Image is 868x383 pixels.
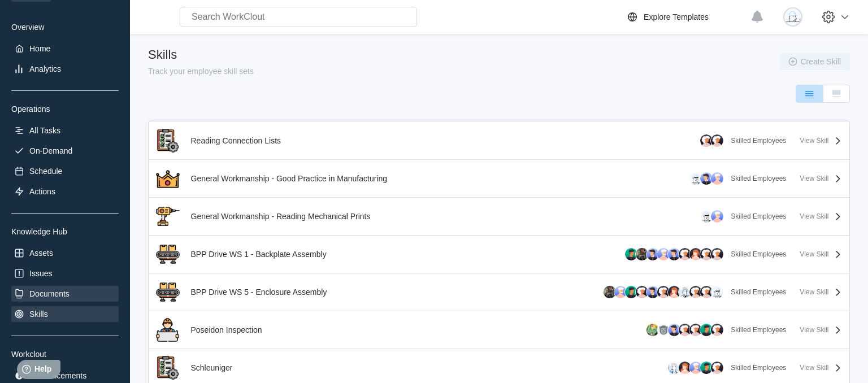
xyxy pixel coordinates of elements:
img: Richard Reed [700,247,713,261]
img: Shondrell Rutley [603,285,617,299]
div: Skilled Employees [731,326,786,334]
div: Analytics [29,64,61,73]
div: View Skill [800,364,828,372]
div: All Tasks [29,126,60,135]
div: Assets [29,249,53,258]
img: BPP Drive WS 5 - Enclosure Assembly [154,278,182,306]
div: Skilled Employees [731,288,786,296]
img: Reading Connection Lists [154,127,182,155]
div: BPP Drive WS 5 - Enclosure Assembly [191,288,327,297]
div: Explore Templates [644,12,709,21]
img: Johnny Mac [710,247,724,261]
a: BPP Drive WS 1 - Backplate AssemblyBPP Drive WS 1 - Backplate AssemblySkilled EmployeesView Skill [154,240,845,268]
img: Johnny Mac [700,285,713,299]
div: Issues [29,269,52,278]
div: View Skill [800,175,828,182]
img: Michael Maksymciw [710,285,724,299]
a: BPP Drive WS 5 - Enclosure AssemblyBPP Drive WS 5 - Enclosure AssemblySkilled EmployeesView Skill [154,278,845,306]
img: Alex Velasquez [710,361,724,375]
div: Operations [11,105,119,114]
a: Schedule [11,163,119,179]
img: David Vogel [689,247,702,261]
a: Reading Connection ListsReading Connection ListsSkilled EmployeesView Skill [154,127,845,155]
a: SchleunigerSchleunigerSkilled EmployeesView Skill [154,354,845,382]
img: Reginald Tucker [710,172,724,185]
img: Shondrell Rutley [635,247,649,261]
a: All Tasks [11,123,119,138]
img: Felicita Harris [700,323,713,337]
img: Reginald Tucker [689,361,702,375]
a: Assets [11,245,119,261]
img: General Workmanship - Good Practice in Manufacturing [154,164,182,193]
a: Home [11,41,119,56]
div: Skilled Employees [731,250,786,258]
div: Home [29,44,50,53]
div: On-Demand [29,146,72,155]
div: Actions [29,187,55,196]
img: Michael Maksymciw [700,210,713,223]
a: General Workmanship - Reading Mechanical PrintsGeneral Workmanship - Reading Mechanical PrintsSki... [154,202,845,230]
div: Skilled Employees [731,212,786,220]
div: View Skill [800,326,828,334]
div: View Skill [800,137,828,145]
img: Test Test [667,323,681,337]
div: General Workmanship - Reading Mechanical Prints [191,212,371,221]
div: BPP Drive WS 1 - Backplate Assembly [191,250,327,259]
div: Schedule [29,167,62,176]
a: On-Demand [11,143,119,159]
div: Skilled Employees [731,175,786,182]
img: Daron Thompson [678,247,692,261]
img: Test Test [667,247,681,261]
a: Documents [11,286,119,302]
img: Derrick Justice [614,285,627,299]
a: Analytics [11,61,119,77]
img: Schleuniger [154,354,182,382]
input: Search WorkClout [180,7,417,27]
img: Ben Miller [667,361,681,375]
div: General Workmanship - Good Practice in Manufacturing [191,174,388,183]
div: View Skill [800,288,828,296]
a: Actions [11,184,119,199]
div: Workclout [11,350,119,359]
img: Alex Velasquez [700,134,713,147]
img: Alex Velasquez [710,323,724,337]
img: Mike Dennis [624,247,638,261]
img: Nik Patel [700,172,713,185]
img: General Workmanship - Reading Mechanical Prints [154,202,182,230]
img: Johnny Mac [678,323,692,337]
div: Skills [148,47,254,62]
a: General Workmanship - Good Practice in ManufacturingGeneral Workmanship - Good Practice in Manufa... [154,164,845,193]
div: Track your employee skill sets [148,67,254,76]
img: Sherl Hallings [678,361,692,375]
div: Knowledge Hub [11,227,119,236]
img: Reginald Tucker [710,210,724,223]
div: Skilled Employees [731,364,786,372]
img: Richard Reed [689,285,702,299]
div: View Skill [800,250,828,258]
img: Mike Dennis [624,285,638,299]
div: Reading Connection Lists [191,136,281,145]
div: Poseidon Inspection [191,325,262,334]
div: Skilled Employees [731,137,786,145]
img: David Vogel [667,285,681,299]
img: Richard Reed [689,323,702,337]
div: Overview [11,23,119,32]
img: Derrick Justice [657,247,670,261]
img: Tim Ferriter [657,323,670,337]
img: Michael Maksymciw [689,172,702,185]
a: Issues [11,266,119,281]
button: Create Skill [780,53,850,70]
img: Arthur Musso [710,134,724,147]
img: Poseidon Inspection [154,316,182,344]
img: Alex Webster [678,285,692,299]
img: Ron Penders [646,323,659,337]
img: clout-09.png [783,7,802,27]
a: Explore Templates [626,10,745,24]
div: Schleuniger [191,363,233,372]
img: Daron Thompson [657,285,670,299]
div: Documents [29,289,70,298]
a: Skills [11,306,119,322]
img: Felicita Harris [700,361,713,375]
div: View Skill [800,212,828,220]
